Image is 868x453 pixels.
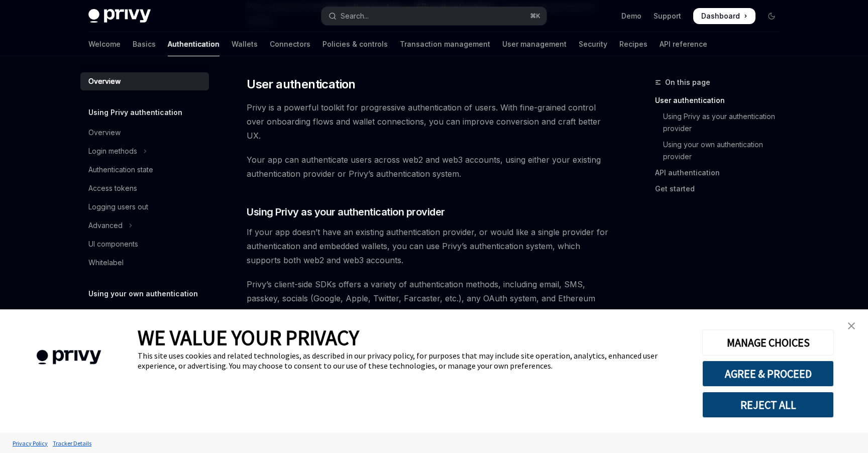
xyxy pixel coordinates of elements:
div: Login methods [88,145,137,157]
a: Logging users out [80,198,209,216]
div: Advanced [88,219,123,232]
a: Transaction management [400,32,490,56]
a: UI components [80,235,209,253]
button: MANAGE CHOICES [702,329,834,356]
a: Security [579,32,607,56]
span: User authentication [247,76,356,92]
img: close banner [848,322,855,329]
button: REJECT ALL [702,392,834,418]
a: Connectors [270,32,310,56]
a: Dashboard [693,8,755,24]
div: Logging users out [88,201,148,213]
a: User management [502,32,567,56]
a: Overview [80,72,209,90]
a: Authentication state [80,161,209,179]
div: This site uses cookies and related technologies, as described in our privacy policy, for purposes... [138,351,687,371]
div: Overview [88,127,121,139]
button: Toggle dark mode [764,8,780,24]
a: Policies & controls [322,32,388,56]
a: close banner [841,316,861,336]
a: Get started [655,181,788,197]
span: Your app can authenticate users across web2 and web3 accounts, using either your existing authent... [247,153,609,181]
a: Support [654,11,681,21]
a: Access tokens [80,179,209,197]
button: AGREE & PROCEED [702,361,834,387]
div: Overview [88,75,121,87]
img: dark logo [88,9,151,23]
a: Overview [80,305,209,323]
div: Overview [88,308,121,320]
button: Open search [321,7,547,25]
h5: Using Privy authentication [88,106,182,119]
h5: Using your own authentication [88,288,198,300]
a: Using Privy as your authentication provider [655,108,788,137]
a: Overview [80,124,209,142]
span: If your app doesn’t have an existing authentication provider, or would like a single provider for... [247,225,609,267]
a: API reference [660,32,707,56]
span: On this page [665,76,710,88]
button: Toggle Login methods section [80,142,209,160]
a: Welcome [88,32,121,56]
div: Authentication state [88,164,153,176]
span: WE VALUE YOUR PRIVACY [138,324,359,351]
a: Demo [621,11,641,21]
div: Access tokens [88,182,137,194]
div: UI components [88,238,138,250]
button: Toggle Advanced section [80,216,209,235]
span: Dashboard [701,11,740,21]
span: Privy’s client-side SDKs offers a variety of authentication methods, including email, SMS, passke... [247,277,609,319]
a: Recipes [619,32,647,56]
a: Tracker Details [50,434,94,452]
span: Privy is a powerful toolkit for progressive authentication of users. With fine-grained control ov... [247,100,609,143]
a: API authentication [655,165,788,181]
div: Search... [341,10,369,22]
a: Wallets [232,32,258,56]
a: Using your own authentication provider [655,137,788,165]
div: Whitelabel [88,257,124,269]
a: Whitelabel [80,254,209,272]
a: Authentication [168,32,220,56]
a: User authentication [655,92,788,108]
a: Privacy Policy [10,434,50,452]
span: Using Privy as your authentication provider [247,205,445,219]
a: Basics [133,32,156,56]
img: company logo [15,335,123,379]
span: ⌘ K [530,12,540,20]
